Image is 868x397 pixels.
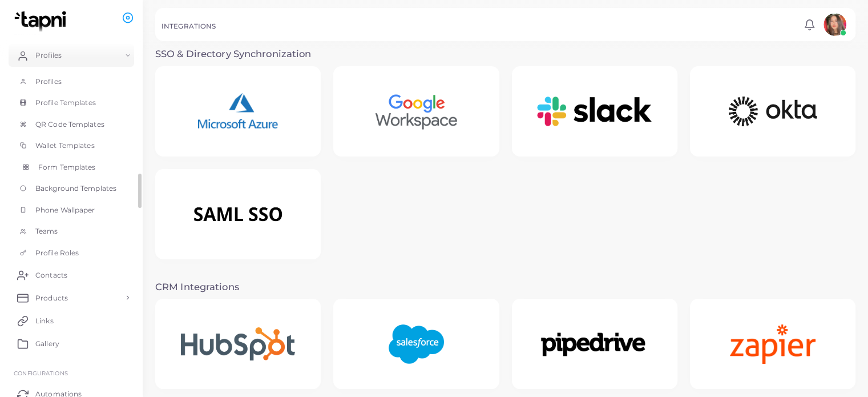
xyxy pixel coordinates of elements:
a: Links [9,309,134,332]
img: Microsoft Azure [181,76,296,147]
a: Form Templates [9,157,134,178]
img: Okta [699,81,846,142]
span: Profiles [35,50,62,61]
a: QR Code Templates [9,114,134,135]
img: SAML [165,183,312,245]
span: Configurations [14,370,68,376]
img: Hubspot [165,311,312,377]
span: ENTITIES [14,31,41,38]
a: Profile Roles [9,242,134,264]
span: QR Code Templates [35,119,104,130]
span: Profile Templates [35,98,96,108]
span: Form Templates [38,162,96,173]
img: Pipedrive [521,312,668,375]
a: Profiles [9,44,134,67]
h5: INTEGRATIONS [162,22,216,30]
img: Zapier [714,308,831,380]
a: Wallet Templates [9,135,134,157]
h3: SSO & Directory Synchronization [155,49,855,60]
a: Phone Wallpaper [9,199,134,221]
a: Background Templates [9,178,134,199]
a: Teams [9,220,134,242]
img: avatar [823,13,846,36]
img: Slack [521,81,668,142]
a: avatar [820,13,849,36]
span: Teams [35,226,58,236]
span: Gallery [35,339,59,349]
span: Links [35,316,54,326]
span: Products [35,293,68,303]
span: Background Templates [35,183,116,194]
span: Phone Wallpaper [35,205,95,215]
a: Profiles [9,71,134,93]
a: Gallery [9,332,134,355]
a: Contacts [9,263,134,286]
a: Profile Templates [9,92,134,114]
img: logo [10,11,74,32]
span: Wallet Templates [35,141,95,151]
img: Google Workspace [358,76,475,147]
span: Contacts [35,270,67,280]
span: Profile Roles [35,248,79,258]
img: Salesforce [372,308,460,380]
a: Products [9,286,134,309]
h3: CRM Integrations [155,282,855,293]
span: Profiles [35,77,62,87]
